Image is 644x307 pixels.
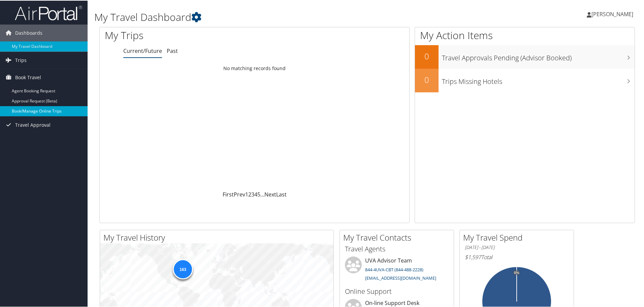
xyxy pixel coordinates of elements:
a: [PERSON_NAME] [587,3,640,24]
h2: 0 [415,73,439,85]
span: Book Travel [15,68,41,85]
a: Prev [234,190,245,197]
a: 2 [248,190,251,197]
h3: Trips Missing Hotels [442,73,635,86]
img: airportal-logo.png [15,4,82,20]
a: [EMAIL_ADDRESS][DOMAIN_NAME] [365,274,436,280]
h1: My Trips [105,28,275,42]
h2: My Travel Spend [463,231,574,243]
a: 4 [254,190,257,197]
a: 5 [257,190,260,197]
h6: [DATE] - [DATE] [465,244,569,250]
h3: Online Support [345,286,449,296]
h1: My Action Items [415,28,635,42]
h2: 0 [415,50,439,61]
a: 844-4UVA-CBT (844-488-2228) [365,266,423,272]
h3: Travel Approvals Pending (Advisor Booked) [442,49,635,62]
a: 0Trips Missing Hotels [415,68,635,92]
a: Past [167,47,178,54]
a: Next [264,190,276,197]
h6: Total [465,253,569,260]
div: 163 [173,258,193,279]
span: Travel Approval [15,116,51,133]
h2: My Travel Contacts [343,231,454,243]
a: First [223,190,234,197]
td: No matching records found [100,62,409,74]
a: Last [276,190,287,197]
span: $1,597 [465,253,481,260]
a: 0Travel Approvals Pending (Advisor Booked) [415,44,635,68]
span: … [260,190,264,197]
span: Trips [15,51,27,68]
span: [PERSON_NAME] [591,10,633,17]
li: UVA Advisor Team [342,256,452,283]
a: 1 [245,190,248,197]
tspan: 0% [514,270,519,274]
a: Current/Future [123,47,162,54]
h3: Travel Agents [345,244,449,253]
h2: My Travel History [103,231,333,243]
span: Dashboards [15,24,42,41]
a: 3 [251,190,254,197]
h1: My Travel Dashboard [94,9,458,24]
